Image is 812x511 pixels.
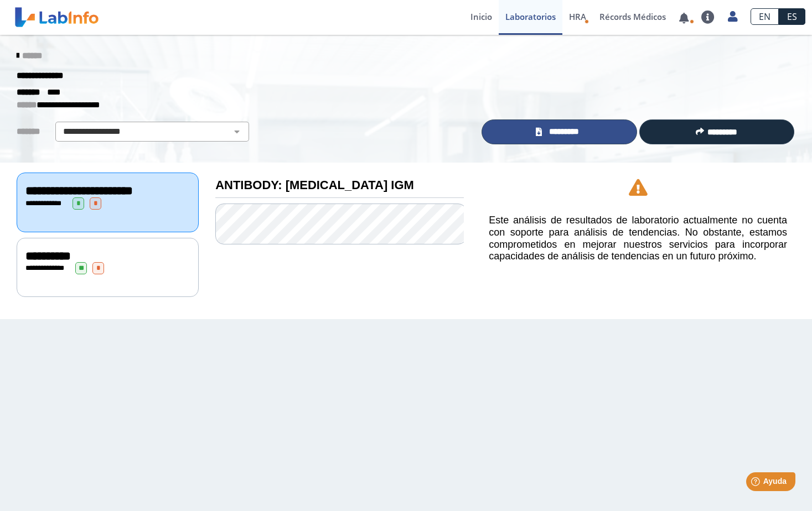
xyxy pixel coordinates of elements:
a: EN [751,8,779,25]
iframe: Help widget launcher [713,468,800,499]
b: ANTIBODY: [MEDICAL_DATA] IGM [215,178,414,192]
a: ES [779,8,805,25]
h5: Este análisis de resultados de laboratorio actualmente no cuenta con soporte para análisis de ten... [489,215,787,262]
span: HRA [569,11,586,22]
